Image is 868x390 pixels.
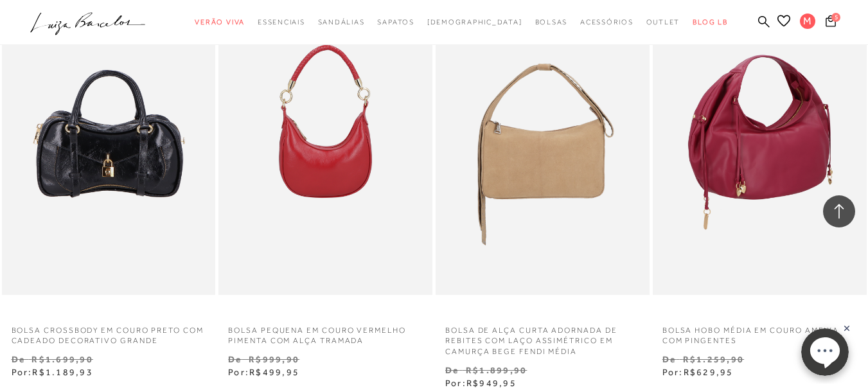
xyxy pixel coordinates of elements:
[249,354,299,364] small: R$999,90
[218,317,432,347] a: BOLSA PEQUENA EM COURO VERMELHO PIMENTA COM ALÇA TRAMADA
[535,10,568,34] a: categoryNavScreenReaderText
[427,18,522,26] span: [DEMOGRAPHIC_DATA]
[646,18,680,26] span: Outlet
[693,10,727,34] a: BLOG LB
[377,18,414,26] span: Sapatos
[445,378,517,388] span: Por:
[683,354,744,364] small: R$1.259,90
[31,354,93,364] small: R$1.699,90
[800,13,815,29] span: M
[2,317,216,347] a: BOLSA CROSSBODY EM COURO PRETO COM CADEADO DECORATIVO GRANDE
[195,10,245,34] a: categoryNavScreenReaderText
[436,317,650,357] a: BOLSA DE ALÇA CURTA ADORNADA DE REBITES COM LAÇO ASSIMÉTRICO EM CAMURÇA BEGE FENDI MÉDIA
[427,10,522,34] a: noSubCategoriesText
[662,354,676,364] small: De
[693,18,727,26] span: BLOG LB
[684,367,734,377] span: R$629,95
[580,10,633,34] a: categoryNavScreenReaderText
[466,378,517,388] span: R$949,95
[249,367,299,377] span: R$499,95
[258,18,305,26] span: Essenciais
[535,18,568,26] span: Bolsas
[377,10,414,34] a: categoryNavScreenReaderText
[831,13,840,22] span: 5
[258,10,305,34] a: categoryNavScreenReaderText
[580,18,633,26] span: Acessórios
[32,367,93,377] span: R$1.189,93
[646,10,680,34] a: categoryNavScreenReaderText
[466,365,527,375] small: R$1.899,90
[228,367,299,377] span: Por:
[318,18,365,26] span: Sandálias
[12,354,25,364] small: De
[228,354,242,364] small: De
[195,18,245,26] span: Verão Viva
[318,10,365,34] a: categoryNavScreenReaderText
[12,367,93,377] span: Por:
[653,317,867,347] a: BOLSA HOBO MÉDIA EM COURO AMEIXA COM PINGENTES
[794,13,822,33] button: M
[445,365,459,375] small: De
[822,14,840,31] button: 5
[662,367,734,377] span: Por:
